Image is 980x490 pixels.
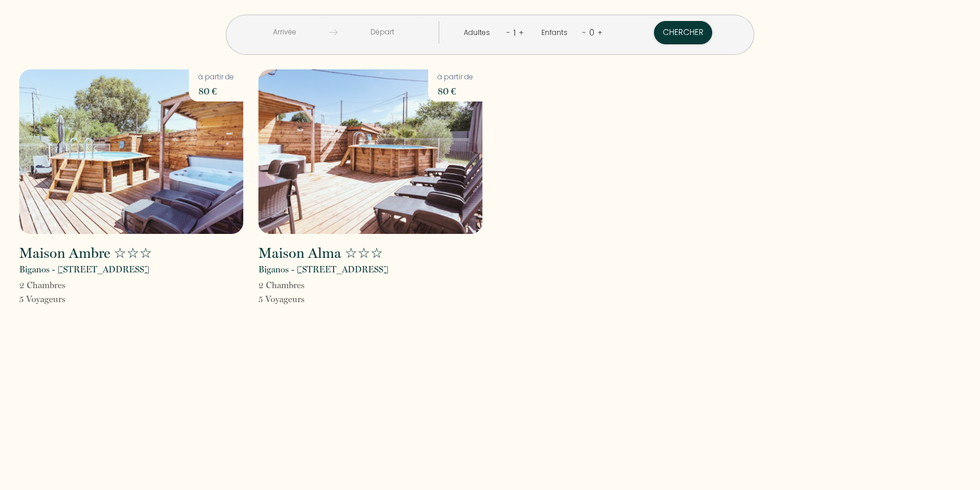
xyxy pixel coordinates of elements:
div: Adultes [464,27,494,38]
p: 2 Chambre [19,278,65,292]
img: rental-image [19,69,243,234]
p: 80 € [198,83,234,99]
p: Biganos - [STREET_ADDRESS] [19,262,149,276]
div: 0 [586,23,597,42]
span: s [301,280,304,290]
div: Enfants [541,27,572,38]
a: + [519,27,524,38]
span: s [62,294,65,304]
h2: Maison Ambre ☆☆☆ [19,246,152,260]
p: Biganos - [STREET_ADDRESS] [258,262,388,276]
button: Chercher [654,21,712,44]
p: 5 Voyageur [258,292,304,306]
p: à partir de [437,72,473,83]
span: s [62,280,65,290]
p: à partir de [198,72,234,83]
input: Arrivée [240,21,329,44]
a: + [597,27,603,38]
h2: Maison Alma ☆☆☆ [258,246,383,260]
span: s [301,294,304,304]
div: 1 [510,23,519,42]
img: rental-image [258,69,482,234]
p: 2 Chambre [258,278,304,292]
a: - [506,27,510,38]
img: guests [329,28,338,37]
p: 80 € [437,83,473,99]
input: Départ [338,21,427,44]
a: - [582,27,586,38]
p: 5 Voyageur [19,292,65,306]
